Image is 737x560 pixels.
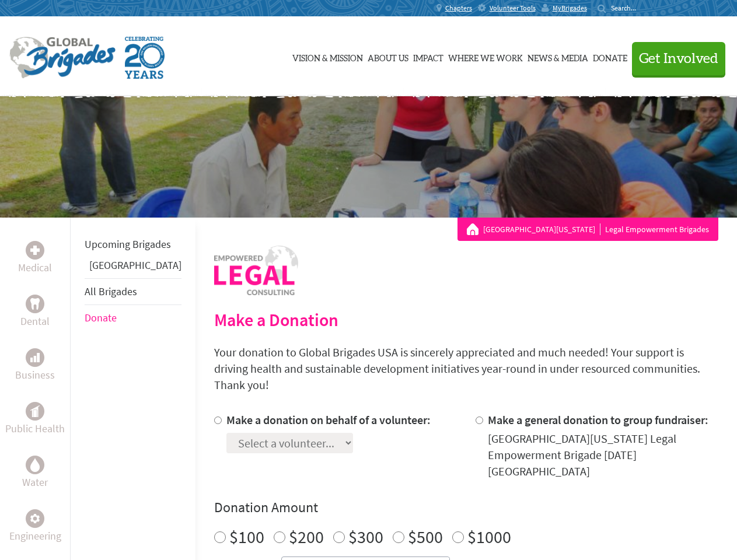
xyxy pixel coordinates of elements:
div: Dental [26,295,44,313]
label: Make a general donation to group fundraiser: [488,412,708,427]
p: Dental [20,313,50,330]
img: Medical [30,246,40,255]
a: Impact [413,27,443,86]
h2: Make a Donation [214,309,718,330]
div: Engineering [26,509,44,528]
a: MedicalMedical [18,241,52,276]
a: DentalDental [20,295,50,330]
p: Water [22,474,48,491]
label: $1000 [467,526,511,548]
span: Volunteer Tools [490,3,536,13]
a: EngineeringEngineering [9,509,61,544]
label: $500 [408,526,443,548]
div: [GEOGRAPHIC_DATA][US_STATE] Legal Empowerment Brigade [DATE] [GEOGRAPHIC_DATA] [488,430,718,480]
h4: Donation Amount [214,498,718,517]
a: [GEOGRAPHIC_DATA] [89,258,181,272]
label: $100 [229,526,264,548]
div: Legal Empowerment Brigades [467,223,709,235]
span: MyBrigades [553,3,587,13]
img: Business [30,353,40,362]
span: Get Involved [639,52,718,66]
p: Engineering [9,528,61,544]
li: Donate [85,305,181,331]
span: Chapters [445,3,472,13]
a: Donate [593,27,627,86]
p: Business [15,367,55,383]
img: Dental [30,298,40,309]
p: Your donation to Global Brigades USA is sincerely appreciated and much needed! Your support is dr... [214,344,718,393]
div: Business [26,348,44,367]
a: Where We Work [448,27,523,86]
label: Make a donation on behalf of a volunteer: [226,412,431,427]
label: $300 [348,526,383,548]
input: Search... [611,3,644,12]
li: Greece [85,257,181,278]
img: Public Health [30,405,40,417]
img: logo-human-rights.png [214,246,298,295]
a: About Us [368,27,408,86]
a: WaterWater [22,456,48,491]
img: Global Brigades Logo [9,37,116,79]
a: All Brigades [85,285,137,298]
label: $200 [289,526,324,548]
a: [GEOGRAPHIC_DATA][US_STATE] [483,223,600,235]
div: Medical [26,241,44,260]
li: Upcoming Brigades [85,232,181,257]
p: Medical [18,260,52,276]
img: Engineering [30,514,40,523]
img: Water [30,458,40,471]
li: All Brigades [85,278,181,305]
a: Vision & Mission [292,27,363,86]
a: BusinessBusiness [15,348,55,383]
a: Donate [85,311,117,324]
img: Global Brigades Celebrating 20 Years [125,37,165,79]
a: Upcoming Brigades [85,237,171,251]
p: Public Health [5,421,65,437]
div: Water [26,456,44,474]
button: Get Involved [632,42,725,75]
div: Public Health [26,402,44,421]
a: News & Media [528,27,588,86]
a: Public HealthPublic Health [5,402,65,437]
